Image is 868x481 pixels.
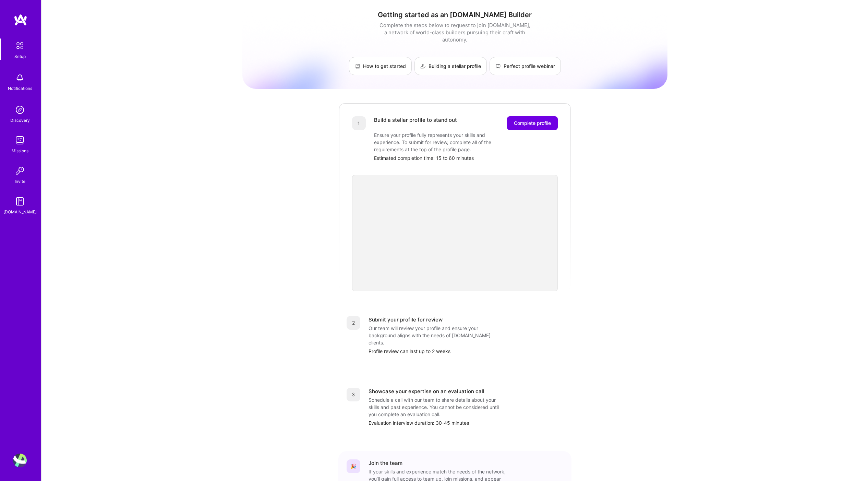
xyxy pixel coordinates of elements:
[13,195,27,208] img: guide book
[369,348,563,355] div: Profile review can last up to 2 weeks
[374,116,457,130] div: Build a stellar profile to stand out
[12,147,28,154] div: Missions
[3,208,37,215] div: [DOMAIN_NAME]
[13,133,27,147] img: teamwork
[347,388,360,401] div: 3
[514,120,551,127] span: Complete profile
[349,57,412,75] a: How to get started
[490,57,561,75] a: Perfect profile webinar
[347,459,360,473] div: 🎉
[13,164,27,178] img: Invite
[369,396,506,418] div: Schedule a call with our team to share details about your skills and past experience. You cannot ...
[374,131,511,153] div: Ensure your profile fully represents your skills and experience. To submit for review, complete a...
[369,459,402,467] div: Join the team
[352,116,366,130] div: 1
[11,454,28,467] a: User Avatar
[242,11,667,19] h1: Getting started as an [DOMAIN_NAME] Builder
[8,85,32,92] div: Notifications
[14,53,26,60] div: Setup
[495,63,501,69] img: Perfect profile webinar
[369,419,563,426] div: Evaluation interview duration: 30-45 minutes
[369,316,443,323] div: Submit your profile for review
[14,14,27,26] img: logo
[13,38,27,53] img: setup
[13,454,27,467] img: User Avatar
[374,154,558,162] div: Estimated completion time: 15 to 60 minutes
[355,63,360,69] img: How to get started
[352,175,558,291] iframe: video
[369,388,484,395] div: Showcase your expertise on an evaluation call
[13,71,27,85] img: bell
[420,63,426,69] img: Building a stellar profile
[369,325,506,346] div: Our team will review your profile and ensure your background aligns with the needs of [DOMAIN_NAM...
[13,103,27,117] img: discovery
[347,316,360,330] div: 2
[414,57,487,75] a: Building a stellar profile
[10,117,30,124] div: Discovery
[15,178,25,185] div: Invite
[378,22,532,43] div: Complete the steps below to request to join [DOMAIN_NAME], a network of world-class builders purs...
[507,116,558,130] button: Complete profile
